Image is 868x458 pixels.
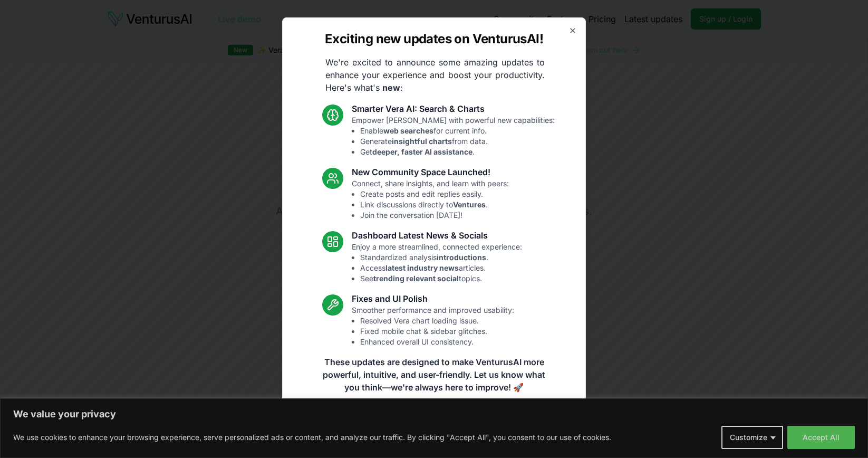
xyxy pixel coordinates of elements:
[360,273,522,284] li: See topics.
[352,292,514,305] h3: Fixes and UI Polish
[317,56,553,94] p: We're excited to announce some amazing updates to enhance your experience and boost your producti...
[360,147,555,157] li: Get .
[316,356,552,394] p: These updates are designed to make VenturusAI more powerful, intuitive, and user-friendly. Let us...
[352,242,522,284] p: Enjoy a more streamlined, connected experience:
[360,199,509,210] li: Link discussions directly to .
[385,263,459,272] strong: latest industry news
[372,147,472,156] strong: deeper, faster AI assistance
[325,31,543,47] h2: Exciting new updates on VenturusAI!
[352,102,555,115] h3: Smarter Vera AI: Search & Charts
[373,274,459,283] strong: trending relevant social
[360,210,509,221] li: Join the conversation [DATE]!
[360,337,514,347] li: Enhanced overall UI consistency.
[383,126,433,135] strong: web searches
[352,229,522,242] h3: Dashboard Latest News & Socials
[360,136,555,147] li: Generate from data.
[392,137,452,146] strong: insightful charts
[437,253,486,262] strong: introductions
[360,316,514,326] li: Resolved Vera chart loading issue.
[382,82,400,93] strong: new
[360,189,509,199] li: Create posts and edit replies easily.
[352,115,555,157] p: Empower [PERSON_NAME] with powerful new capabilities:
[352,178,509,221] p: Connect, share insights, and learn with peers:
[360,326,514,337] li: Fixed mobile chat & sidebar glitches.
[352,166,509,178] h3: New Community Space Launched!
[355,406,513,427] a: Read the full announcement on our blog!
[352,305,514,347] p: Smoother performance and improved usability:
[453,200,486,209] strong: Ventures
[360,252,522,263] li: Standardized analysis .
[360,126,555,136] li: Enable for current info.
[360,263,522,273] li: Access articles.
